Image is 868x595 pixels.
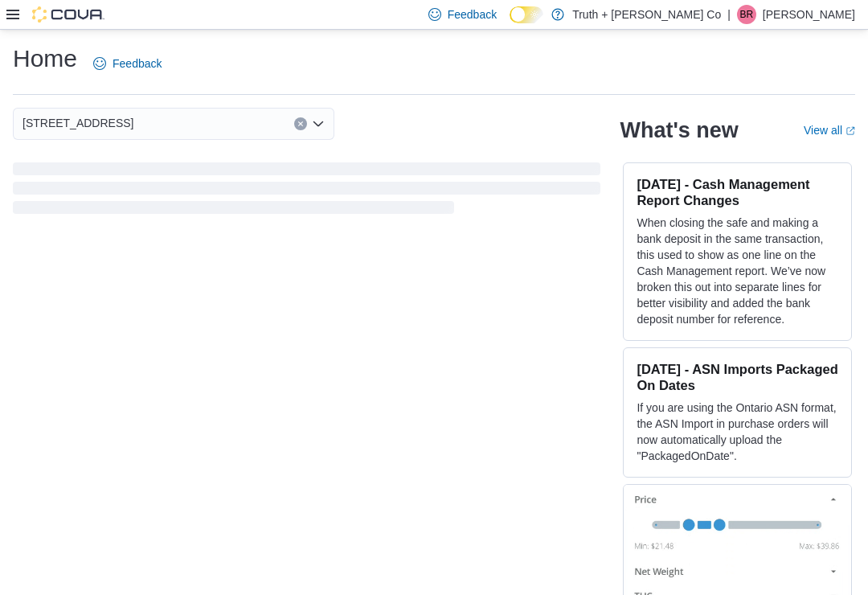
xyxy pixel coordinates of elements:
[294,117,307,130] button: Clear input
[740,5,754,24] span: BR
[637,361,838,393] h3: [DATE] - ASN Imports Packaged On Dates
[637,400,838,464] p: If you are using the Ontario ASN format, the ASN Import in purchase orders will now automatically...
[448,6,497,23] span: Feedback
[637,176,838,208] h3: [DATE] - Cash Management Report Changes
[312,117,325,130] button: Open list of options
[13,166,600,217] span: Loading
[572,5,721,24] p: Truth + [PERSON_NAME] Co
[845,126,855,136] svg: External link
[510,6,543,23] input: Dark Mode
[32,6,104,23] img: Cova
[763,5,855,24] p: [PERSON_NAME]
[727,5,731,24] p: |
[737,5,756,24] div: Brittnay Rai
[23,113,133,133] span: [STREET_ADDRESS]
[804,124,855,137] a: View allExternal link
[87,47,168,80] a: Feedback
[113,55,162,72] span: Feedback
[637,215,838,327] p: When closing the safe and making a bank deposit in the same transaction, this used to show as one...
[620,117,738,143] h2: What's new
[13,43,77,75] h1: Home
[510,23,510,24] span: Dark Mode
